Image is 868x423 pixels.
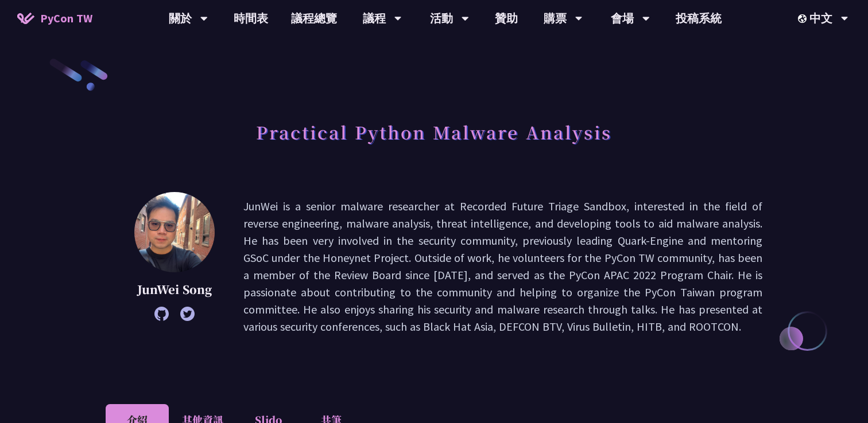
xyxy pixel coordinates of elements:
img: Locale Icon [798,14,809,23]
img: JunWei Song [134,192,215,272]
p: JunWei Song [134,281,215,298]
img: Home icon of PyCon TW 2025 [17,13,34,24]
span: PyCon TW [40,10,92,27]
p: JunWei is a senior malware researcher at Recorded Future Triage Sandbox, interested in the field ... [243,198,762,335]
h1: Practical Python Malware Analysis [256,115,612,149]
a: PyCon TW [6,4,104,33]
